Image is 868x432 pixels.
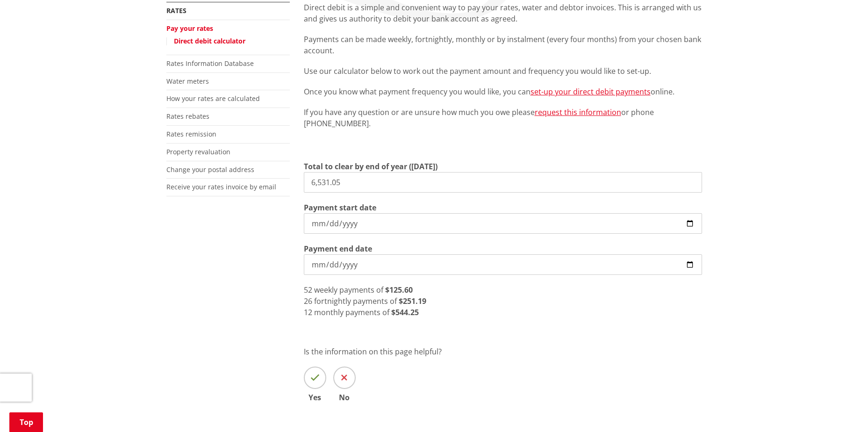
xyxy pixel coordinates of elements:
p: Use our calculator below to work out the payment amount and frequency you would like to set-up. [304,65,702,77]
strong: $251.19 [399,296,426,306]
a: Rates remission [166,130,216,138]
iframe: Messenger Launcher [825,393,859,426]
a: Property revaluation [166,147,230,156]
span: fortnightly payments of [314,296,397,306]
p: Is the information on this page helpful? [304,346,702,357]
a: Rates rebates [166,112,209,121]
label: Payment end date [304,243,372,254]
a: Water meters [166,77,209,86]
a: How your rates are calculated [166,94,260,103]
span: Yes [304,394,326,401]
p: Direct debit is a simple and convenient way to pay your rates, water and debtor invoices. This is... [304,2,702,24]
span: weekly payments of [314,285,383,295]
a: Top [9,412,43,432]
a: request this information [535,107,621,117]
span: 26 [304,296,312,306]
span: No [333,394,356,401]
p: Payments can be made weekly, fortnightly, monthly or by instalment (every four months) from your ... [304,34,702,56]
span: monthly payments of [314,307,389,317]
p: If you have any question or are unsure how much you owe please or phone [PHONE_NUMBER]. [304,107,702,129]
a: Change your postal address [166,165,254,174]
span: 12 [304,307,312,317]
label: Payment start date [304,202,376,213]
a: set-up your direct debit payments [531,86,651,97]
a: Rates Information Database [166,59,254,68]
strong: $125.60 [385,285,413,295]
label: Total to clear by end of year ([DATE]) [304,161,438,172]
a: Receive your rates invoice by email [166,182,276,191]
a: Pay your rates [166,24,213,33]
a: Rates [166,6,187,15]
strong: $544.25 [391,307,419,317]
a: Direct debit calculator [174,36,245,45]
p: Once you know what payment frequency you would like, you can online. [304,86,702,97]
span: 52 [304,285,312,295]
